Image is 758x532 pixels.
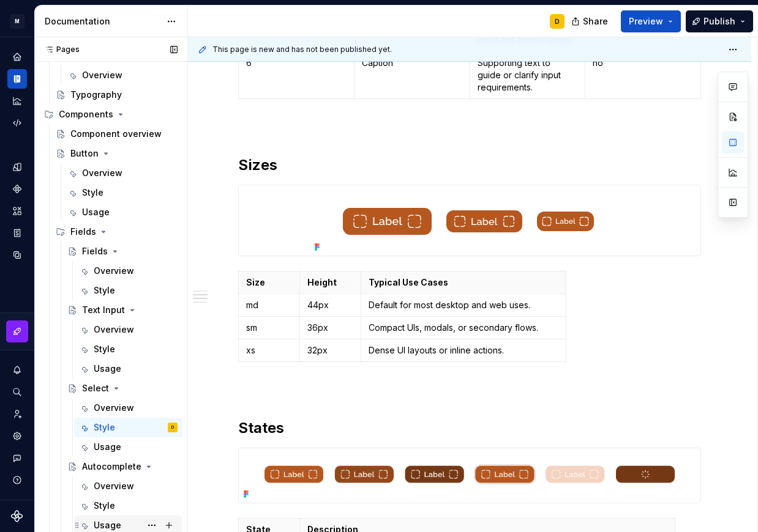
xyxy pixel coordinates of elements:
[310,185,629,256] img: dc00338c-a98d-4a81-8504-a93792838115.png
[70,147,99,160] div: Button
[7,157,27,177] a: Design tokens
[629,15,663,28] span: Preview
[74,261,182,281] a: Overview
[94,265,134,277] div: Overview
[7,69,27,89] a: Documentation
[11,510,23,522] svg: Supernova Logo
[369,299,558,311] p: Default for most desktop and web uses.
[94,323,134,336] div: Overview
[82,187,103,199] div: Style
[686,10,753,32] button: Publish
[7,382,27,402] button: Search ⌘K
[82,167,122,179] div: Overview
[307,322,353,334] p: 36px
[82,382,109,394] div: Select
[7,223,27,243] div: Storybook stories
[621,10,681,32] button: Preview
[59,108,113,120] div: Components
[74,418,182,437] a: StyleD
[70,89,122,101] div: Typography
[704,15,735,28] span: Publish
[7,113,27,133] a: Code automation
[62,242,182,261] a: Fields
[62,65,182,85] a: Overview
[94,519,121,531] div: Usage
[555,17,560,26] div: D
[369,322,558,334] p: Compact UIs, modals, or secondary flows.
[7,91,27,111] a: Analytics
[74,281,182,300] a: Style
[74,437,182,457] a: Usage
[94,421,115,434] div: Style
[7,47,27,67] a: Home
[10,14,24,29] div: M
[94,441,121,453] div: Usage
[7,360,27,380] button: Notifications
[70,226,96,238] div: Fields
[94,343,115,355] div: Style
[369,344,558,357] p: Dense UI layouts or inline actions.
[62,183,182,202] a: Style
[51,144,182,163] a: Button
[369,276,558,289] p: Typical Use Cases
[7,448,27,468] button: Contact support
[307,276,353,289] p: Height
[7,404,27,424] a: Invite team
[62,379,182,398] a: Select
[7,426,27,446] a: Settings
[74,339,182,359] a: Style
[7,179,27,199] a: Components
[74,320,182,339] a: Overview
[74,359,182,379] a: Usage
[82,304,125,316] div: Text Input
[51,85,182,105] a: Typography
[7,245,27,265] a: Data sources
[246,276,292,289] p: Size
[239,448,700,503] img: 432009e8-a6b9-4202-8a74-0b7266fe11c9.png
[583,15,608,28] span: Share
[238,155,701,175] h2: Sizes
[62,457,182,476] a: Autocomplete
[478,57,578,94] p: Supporting text to guide or clarify input requirements.
[39,105,182,124] div: Components
[62,300,182,320] a: Text Input
[238,418,701,438] h2: States
[94,500,115,512] div: Style
[82,245,108,257] div: Fields
[565,10,616,32] button: Share
[51,222,182,242] div: Fields
[246,322,292,334] p: sm
[362,57,462,69] p: Caption
[94,480,134,492] div: Overview
[74,496,182,515] a: Style
[7,201,27,221] a: Assets
[82,69,122,81] div: Overview
[246,57,347,69] p: 6
[307,299,353,311] p: 44px
[45,15,160,28] div: Documentation
[94,284,115,297] div: Style
[82,460,141,473] div: Autocomplete
[246,344,292,357] p: xs
[171,421,174,434] div: D
[212,45,392,54] span: This page is new and has not been published yet.
[593,57,693,69] p: no
[74,398,182,418] a: Overview
[62,202,182,222] a: Usage
[70,128,162,140] div: Component overview
[62,163,182,183] a: Overview
[94,363,121,375] div: Usage
[307,344,353,357] p: 32px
